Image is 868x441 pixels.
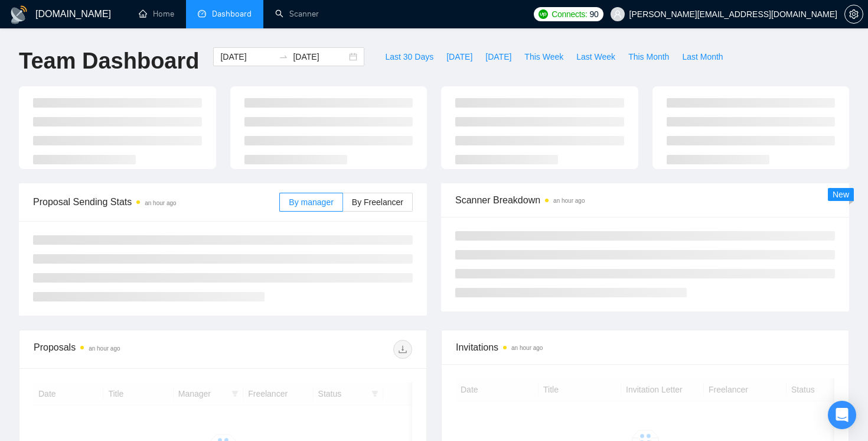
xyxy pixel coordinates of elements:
[289,197,333,207] span: By manager
[518,47,570,66] button: This Week
[33,194,279,209] span: Proposal Sending Stats
[293,50,347,63] input: End date
[352,197,403,207] span: By Freelancer
[844,9,863,19] a: setting
[145,200,176,206] time: an hour ago
[279,52,288,61] span: to
[676,47,729,66] button: Last Month
[845,9,863,19] span: setting
[9,5,28,24] img: logo
[511,345,543,351] time: an hour ago
[553,197,585,204] time: an hour ago
[570,47,622,66] button: Last Week
[524,50,563,63] span: This Week
[456,340,834,355] span: Invitations
[479,47,518,66] button: [DATE]
[455,193,835,207] span: Scanner Breakdown
[485,50,511,63] span: [DATE]
[89,345,120,352] time: an hour ago
[378,47,440,66] button: Last 30 Days
[198,9,206,18] span: dashboard
[212,9,252,19] span: Dashboard
[139,9,174,19] a: homeHome
[833,190,849,199] span: New
[828,401,856,429] div: Open Intercom Messenger
[682,50,723,63] span: Last Month
[552,8,587,21] span: Connects:
[19,47,199,75] h1: Team Dashboard
[220,50,274,63] input: Start date
[385,50,433,63] span: Last 30 Days
[622,47,676,66] button: This Month
[844,5,863,24] button: setting
[614,10,622,18] span: user
[539,9,548,19] img: upwork-logo.png
[446,50,472,63] span: [DATE]
[576,50,615,63] span: Last Week
[279,52,288,61] span: swap-right
[34,340,223,359] div: Proposals
[628,50,669,63] span: This Month
[590,8,599,21] span: 90
[440,47,479,66] button: [DATE]
[275,9,319,19] a: searchScanner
